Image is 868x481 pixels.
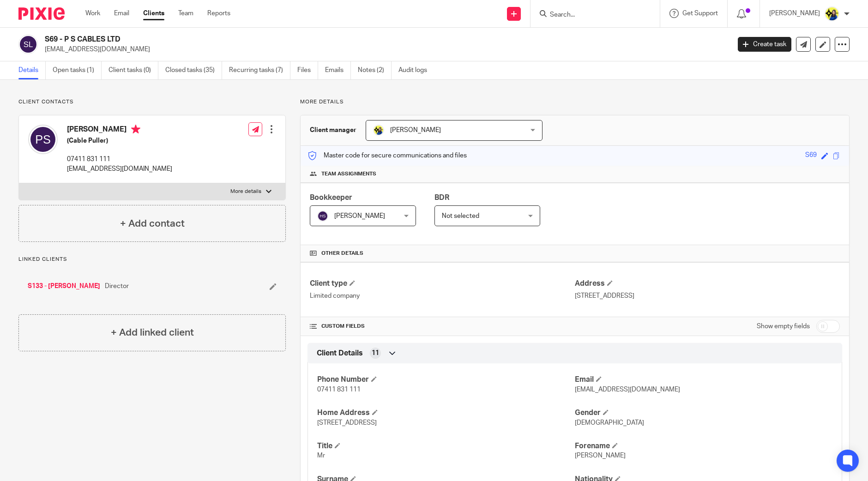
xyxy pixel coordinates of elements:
[229,61,290,79] a: Recurring tasks (7)
[334,213,385,219] span: [PERSON_NAME]
[317,441,575,451] h4: Title
[67,136,172,145] h5: (Cable Puller)
[300,98,850,106] p: More details
[45,45,724,54] p: [EMAIL_ADDRESS][DOMAIN_NAME]
[53,61,102,79] a: Open tasks (1)
[67,125,172,136] h4: [PERSON_NAME]
[321,250,363,257] span: Other details
[317,349,363,358] span: Client Details
[317,210,328,222] img: svg%3E
[67,155,172,164] p: 07411 831 111
[207,9,230,18] a: Reports
[310,279,575,289] h4: Client type
[317,452,325,459] span: Mr
[575,441,832,451] h4: Forename
[114,9,129,18] a: Email
[85,9,100,18] a: Work
[575,279,840,289] h4: Address
[18,98,286,106] p: Client contacts
[805,150,817,161] div: S69
[131,125,140,134] i: Primary
[442,213,479,219] span: Not selected
[317,420,377,426] span: [STREET_ADDRESS]
[398,61,434,79] a: Audit logs
[358,61,392,79] a: Notes (2)
[310,126,356,135] h3: Client manager
[575,375,832,385] h4: Email
[310,323,575,330] h4: CUSTOM FIELDS
[321,170,376,178] span: Team assignments
[67,164,172,174] p: [EMAIL_ADDRESS][DOMAIN_NAME]
[18,35,38,54] img: svg%3E
[297,61,318,79] a: Files
[682,10,718,17] span: Get Support
[575,452,626,459] span: [PERSON_NAME]
[769,9,820,18] p: [PERSON_NAME]
[120,216,185,231] h4: + Add contact
[28,125,58,154] img: svg%3E
[373,125,384,136] img: Bobo-Starbridge%201.jpg
[325,61,351,79] a: Emails
[28,282,100,291] a: S133 - [PERSON_NAME]
[549,11,632,19] input: Search
[575,291,840,301] p: [STREET_ADDRESS]
[310,194,352,201] span: Bookkeeper
[575,386,680,393] span: [EMAIL_ADDRESS][DOMAIN_NAME]
[434,194,449,201] span: BDR
[230,188,261,195] p: More details
[738,37,791,52] a: Create task
[372,349,379,358] span: 11
[575,408,832,418] h4: Gender
[18,61,46,79] a: Details
[108,61,158,79] a: Client tasks (0)
[310,291,575,301] p: Limited company
[18,256,286,263] p: Linked clients
[111,325,194,340] h4: + Add linked client
[317,408,575,418] h4: Home Address
[825,6,839,21] img: Bobo-Starbridge%201.jpg
[105,282,129,291] span: Director
[317,386,361,393] span: 07411 831 111
[307,151,467,160] p: Master code for secure communications and files
[143,9,164,18] a: Clients
[317,375,575,385] h4: Phone Number
[757,322,810,331] label: Show empty fields
[18,7,65,20] img: Pixie
[45,35,588,44] h2: S69 - P S CABLES LTD
[575,420,644,426] span: [DEMOGRAPHIC_DATA]
[390,127,441,133] span: [PERSON_NAME]
[165,61,222,79] a: Closed tasks (35)
[178,9,193,18] a: Team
